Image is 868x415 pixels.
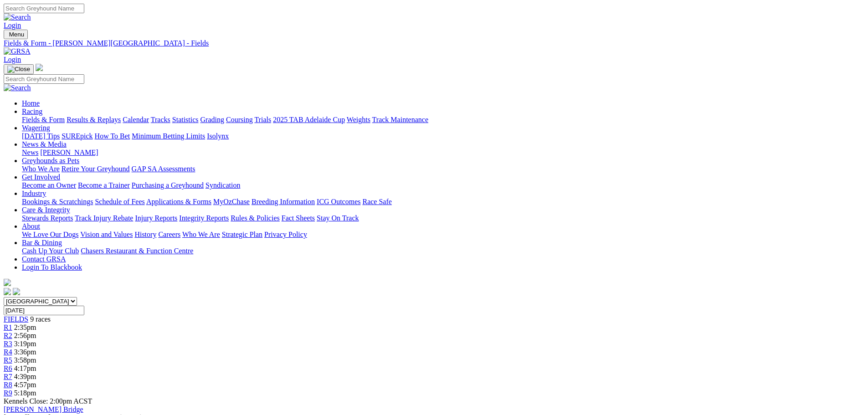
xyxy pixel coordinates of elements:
a: Stay On Track [317,214,359,222]
span: 4:17pm [14,364,36,372]
a: Get Involved [22,173,60,181]
a: Fields & Form - [PERSON_NAME][GEOGRAPHIC_DATA] - Fields [4,39,864,47]
a: News [22,149,38,156]
a: R6 [4,364,12,372]
img: Search [4,84,31,92]
a: Isolynx [207,132,229,140]
img: twitter.svg [13,288,20,295]
a: Fields & Form [22,116,65,123]
span: 2:35pm [14,323,36,331]
img: GRSA [4,47,31,56]
a: R1 [4,323,12,331]
a: Become a Trainer [78,181,130,189]
a: R9 [4,389,12,397]
a: Race Safe [362,198,391,205]
img: Search [4,13,31,21]
a: Racing [22,108,42,115]
a: Coursing [226,116,253,123]
a: Schedule of Fees [95,198,144,205]
button: Toggle navigation [4,30,28,39]
span: 9 races [30,315,51,323]
a: Minimum Betting Limits [132,132,205,140]
span: 3:58pm [14,356,36,364]
a: Contact GRSA [22,255,66,263]
a: ICG Outcomes [317,198,360,205]
a: Care & Integrity [22,206,70,214]
a: Retire Your Greyhound [62,165,130,173]
button: Toggle navigation [4,64,34,74]
a: R8 [4,381,12,389]
a: [DATE] Tips [22,132,60,140]
a: History [134,231,156,238]
input: Select date [4,306,84,315]
a: Login [4,56,21,63]
a: Purchasing a Greyhound [132,181,204,189]
span: 5:18pm [14,389,36,397]
a: Calendar [123,116,149,123]
a: Login To Blackbook [22,263,82,271]
span: Kennels Close: 2:00pm ACST [4,397,92,405]
a: Tracks [151,116,170,123]
div: Care & Integrity [22,214,864,222]
div: Bar & Dining [22,247,864,255]
a: Strategic Plan [222,231,262,238]
div: Racing [22,116,864,124]
a: Track Injury Rebate [75,214,133,222]
a: Syndication [205,181,240,189]
a: Greyhounds as Pets [22,157,79,164]
a: Careers [158,231,180,238]
a: SUREpick [62,132,92,140]
a: Privacy Policy [264,231,307,238]
a: Grading [200,116,224,123]
a: Trials [254,116,271,123]
a: Cash Up Your Club [22,247,79,255]
input: Search [4,4,84,13]
span: FIELDS [4,315,28,323]
span: R4 [4,348,12,356]
a: Rules & Policies [231,214,280,222]
a: GAP SA Assessments [132,165,195,173]
a: About [22,222,40,230]
a: Statistics [172,116,199,123]
a: Chasers Restaurant & Function Centre [81,247,193,255]
a: [PERSON_NAME] Bridge [4,405,83,413]
a: Fact Sheets [282,214,315,222]
a: R7 [4,373,12,380]
a: Results & Replays [67,116,121,123]
a: How To Bet [95,132,130,140]
a: Stewards Reports [22,214,73,222]
a: Bookings & Scratchings [22,198,93,205]
img: logo-grsa-white.png [4,279,11,286]
div: About [22,231,864,239]
div: Greyhounds as Pets [22,165,864,173]
div: Wagering [22,132,864,140]
a: Industry [22,190,46,197]
a: Vision and Values [80,231,133,238]
a: News & Media [22,140,67,148]
a: Track Maintenance [372,116,428,123]
a: Who We Are [182,231,220,238]
span: 3:19pm [14,340,36,348]
img: logo-grsa-white.png [36,64,43,71]
span: 3:36pm [14,348,36,356]
a: Applications & Forms [146,198,211,205]
span: 4:57pm [14,381,36,389]
a: R5 [4,356,12,364]
a: R3 [4,340,12,348]
div: News & Media [22,149,864,157]
a: Login [4,21,21,29]
span: 4:39pm [14,373,36,380]
input: Search [4,74,84,84]
a: Injury Reports [135,214,177,222]
a: [PERSON_NAME] [40,149,98,156]
a: Bar & Dining [22,239,62,246]
a: R2 [4,332,12,339]
span: 2:56pm [14,332,36,339]
a: Who We Are [22,165,60,173]
a: We Love Our Dogs [22,231,78,238]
